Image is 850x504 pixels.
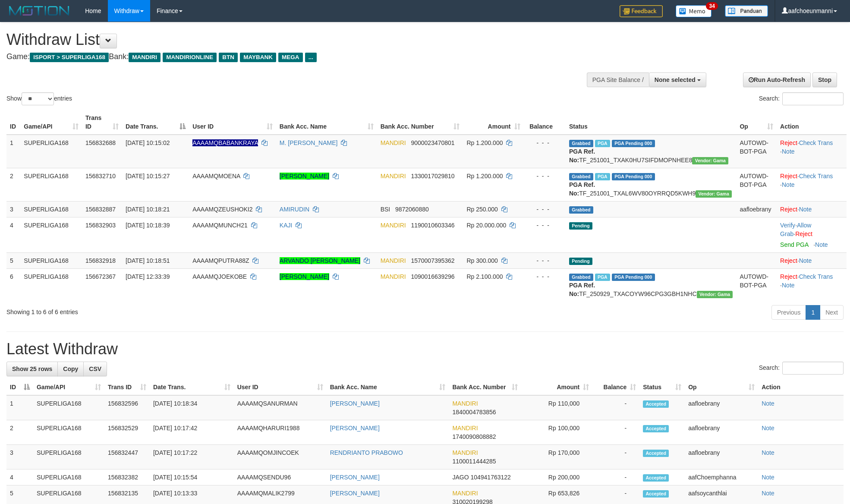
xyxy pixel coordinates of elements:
[150,395,234,420] td: [DATE] 10:18:34
[527,205,562,214] div: - - -
[620,5,663,17] img: Feedback.jpg
[192,257,249,264] span: AAAAMQPUTRA88Z
[780,273,797,280] a: Reject
[192,273,247,280] span: AAAAMQJOEKOBE
[777,252,847,268] td: ·
[234,420,327,445] td: AAAAMQHARURI1988
[6,135,20,168] td: 1
[150,420,234,445] td: [DATE] 10:17:42
[85,257,116,264] span: 156832918
[83,362,107,376] a: CSV
[20,268,82,302] td: SUPERLIGA168
[6,379,33,395] th: ID: activate to sort column descending
[736,110,777,135] th: Op: activate to sort column ascending
[566,168,736,201] td: TF_251001_TXAL6WV80OYRRQD5KWH9
[85,173,116,180] span: 156832710
[57,362,84,376] a: Copy
[569,140,593,147] span: Grabbed
[452,409,496,416] span: Copy 1840004783856 to clipboard
[592,379,639,395] th: Balance: activate to sort column ascending
[799,273,833,280] a: Check Trans
[685,469,758,485] td: aafChoemphanna
[6,340,844,358] h1: Latest Withdraw
[771,305,806,320] a: Previous
[411,139,454,146] span: Copy 9000023470801 to clipboard
[381,222,406,229] span: MANDIRI
[452,474,469,481] span: JAGO
[782,148,795,155] a: Note
[777,110,847,135] th: Action
[20,168,82,201] td: SUPERLIGA168
[780,257,797,264] a: Reject
[449,379,521,395] th: Bank Acc. Number: activate to sort column ascending
[649,72,706,87] button: None selected
[192,206,252,213] span: AAAAMQZEUSHOKI2
[685,395,758,420] td: aafloebrany
[592,395,639,420] td: -
[466,173,503,180] span: Rp 1.200.000
[6,420,33,445] td: 2
[736,168,777,201] td: AUTOWD-BOT-PGA
[697,291,733,298] span: Vendor URL: https://trx31.1velocity.biz
[569,148,595,164] b: PGA Ref. No:
[33,379,104,395] th: Game/API: activate to sort column ascending
[655,76,696,83] span: None selected
[643,450,669,457] span: Accepted
[6,268,20,302] td: 6
[780,139,797,146] a: Reject
[592,420,639,445] td: -
[85,222,116,229] span: 156832903
[782,92,844,105] input: Search:
[104,445,150,469] td: 156832447
[104,379,150,395] th: Trans ID: activate to sort column ascending
[643,400,669,408] span: Accepted
[381,139,406,146] span: MANDIRI
[777,201,847,217] td: ·
[192,139,258,146] span: Nama rekening ada tanda titik/strip, harap diedit
[6,395,33,420] td: 1
[762,425,774,432] a: Note
[126,222,170,229] span: [DATE] 10:18:39
[381,173,406,180] span: MANDIRI
[762,474,774,481] a: Note
[569,173,593,180] span: Grabbed
[466,222,506,229] span: Rp 20.000.000
[411,273,454,280] span: Copy 1090016639296 to clipboard
[33,469,104,485] td: SUPERLIGA168
[330,474,380,481] a: [PERSON_NAME]
[330,490,380,497] a: [PERSON_NAME]
[758,379,844,395] th: Action
[280,173,329,180] a: [PERSON_NAME]
[466,139,503,146] span: Rp 1.200.000
[806,305,820,320] a: 1
[330,425,380,432] a: [PERSON_NAME]
[799,257,812,264] a: Note
[452,458,496,465] span: Copy 1100011444285 to clipboard
[612,140,655,147] span: PGA Pending
[192,173,240,180] span: AAAAMQMOENA
[466,257,497,264] span: Rp 300.000
[82,110,122,135] th: Trans ID: activate to sort column ascending
[612,173,655,180] span: PGA Pending
[276,110,377,135] th: Bank Acc. Name: activate to sort column ascending
[676,5,712,17] img: Button%20Memo.svg
[595,274,610,281] span: Marked by aafsengchandara
[33,395,104,420] td: SUPERLIGA168
[782,282,795,289] a: Note
[452,449,478,456] span: MANDIRI
[22,92,54,105] select: Showentries
[527,256,562,265] div: - - -
[569,206,593,214] span: Grabbed
[6,252,20,268] td: 5
[743,72,811,87] a: Run Auto-Refresh
[569,282,595,297] b: PGA Ref. No:
[6,217,20,252] td: 4
[20,110,82,135] th: Game/API: activate to sort column ascending
[759,92,844,105] label: Search:
[815,241,828,248] a: Note
[524,110,566,135] th: Balance
[780,222,811,237] span: ·
[780,173,797,180] a: Reject
[777,135,847,168] td: · ·
[126,206,170,213] span: [DATE] 10:18:21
